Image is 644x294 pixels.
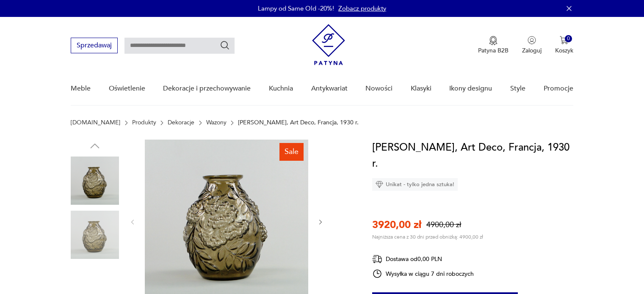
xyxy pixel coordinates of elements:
[71,72,91,105] a: Meble
[544,72,573,105] a: Promocje
[269,72,293,105] a: Kuchnia
[489,36,498,45] img: Ikona medalu
[510,72,525,105] a: Style
[71,119,120,126] a: [DOMAIN_NAME]
[71,43,118,49] a: Sprzedawaj
[311,72,348,105] a: Antykwariat
[163,72,251,105] a: Dekoracje i przechowywanie
[555,36,573,55] button: 0Koszyk
[522,47,542,55] p: Zaloguj
[449,72,492,105] a: Ikony designu
[376,181,383,188] img: Ikona diamentu
[365,72,392,105] a: Nowości
[220,40,230,50] button: Szukaj
[372,269,474,279] div: Wysyłka w ciągu 7 dni roboczych
[478,47,509,55] p: Patyna B2B
[71,211,119,259] img: Zdjęcie produktu Wazon, E. Sabino, Art Deco, Francja, 1930 r.
[478,36,509,55] button: Patyna B2B
[372,140,573,172] h1: [PERSON_NAME], Art Deco, Francja, 1930 r.
[168,119,194,126] a: Dekoracje
[522,36,542,55] button: Zaloguj
[71,157,119,205] img: Zdjęcie produktu Wazon, E. Sabino, Art Deco, Francja, 1930 r.
[338,4,386,13] a: Zobacz produkty
[560,36,568,44] img: Ikona koszyka
[258,4,334,13] p: Lampy od Same Old -20%!
[426,220,461,230] p: 4900,00 zł
[372,254,474,264] div: Dostawa od 0,00 PLN
[478,36,509,55] a: Ikona medaluPatyna B2B
[71,38,118,53] button: Sprzedawaj
[206,119,227,126] a: Wazony
[565,35,572,42] div: 0
[279,143,304,161] div: Sale
[555,47,573,55] p: Koszyk
[372,254,382,264] img: Ikona dostawy
[372,178,458,191] div: Unikat - tylko jedna sztuka!
[372,218,421,232] p: 3920,00 zł
[312,24,345,65] img: Patyna - sklep z meblami i dekoracjami vintage
[528,36,536,44] img: Ikonka użytkownika
[132,119,156,126] a: Produkty
[109,72,145,105] a: Oświetlenie
[411,72,431,105] a: Klasyki
[372,234,483,240] p: Najniższa cena z 30 dni przed obniżką: 4900,00 zł
[238,119,359,126] p: [PERSON_NAME], Art Deco, Francja, 1930 r.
